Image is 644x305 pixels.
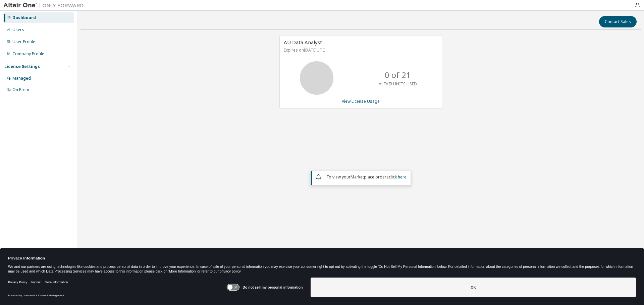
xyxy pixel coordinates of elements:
[12,87,29,92] div: On Prem
[12,15,36,20] div: Dashboard
[385,69,411,81] p: 0 of 21
[599,16,637,27] button: Contact Sales
[12,27,24,32] div: Users
[342,98,380,104] a: View License Usage
[351,174,389,180] em: Marketplace orders
[284,39,322,46] span: AU Data Analyst
[284,47,436,53] p: Expires on [DATE] UTC
[379,81,417,87] p: ALTAIR UNITS USED
[326,174,407,180] span: To view your click
[4,64,40,69] div: License Settings
[3,2,87,9] img: Altair One
[398,174,407,180] a: here
[12,39,35,45] div: User Profile
[12,51,44,57] div: Company Profile
[12,76,31,81] div: Managed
